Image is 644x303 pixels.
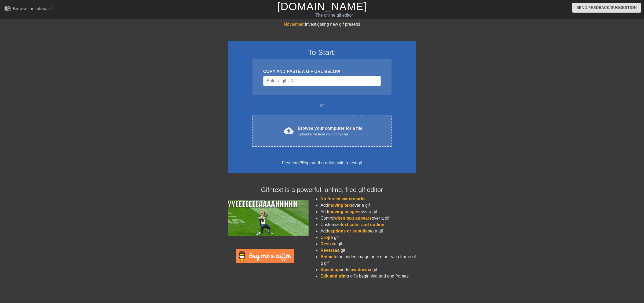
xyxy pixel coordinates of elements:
[320,215,416,221] li: Control over a gif
[242,102,402,109] div: or
[320,267,340,272] span: Speed up
[320,234,416,241] li: a gif
[320,197,365,201] span: No forced watermarks
[228,186,416,194] h4: Gifntext is a powerful, online, free gif editor
[347,267,369,272] span: slow down
[576,4,637,11] span: Send Feedback/Suggestion
[284,126,294,135] span: cloud_upload
[235,160,409,166] div: First time?
[302,161,362,165] a: Explore the editor with a test gif
[341,222,384,227] span: text color and outline
[320,241,416,247] li: a gif
[228,200,309,236] img: football_small.gif
[277,1,367,12] a: [DOMAIN_NAME]
[320,228,416,234] li: Add to a gif
[320,273,416,279] li: a gif's beginning and end frames
[320,254,416,267] li: the added image or text on each frame of a gif
[320,209,416,215] li: Add over a gif
[4,5,52,13] a: Browse the tutorials!
[228,21,416,28] div: Investigating new gif presets!
[298,132,363,137] div: Upload a file from your computer
[263,68,381,75] div: COPY AND PASTE A GIF URL BELOW
[320,242,334,246] span: Resize
[328,203,352,208] span: moving text
[236,249,294,263] img: Buy Me A Coffee
[320,247,416,254] li: a gif
[320,274,347,278] span: Edit and trim
[320,202,416,209] li: Add over a gif
[4,5,11,12] span: menu_book
[217,12,451,19] div: The online gif editor
[328,209,359,214] span: moving images
[263,76,381,86] input: Username
[572,3,641,13] button: Send Feedback/Suggestion
[320,267,416,273] li: and a gif
[328,229,370,233] span: captions or subtitles
[334,216,372,220] span: when text appears
[298,125,363,137] div: Browse your computer for a file
[320,235,330,240] span: Crop
[284,22,305,27] span: November:
[320,254,337,259] span: Animate
[320,248,337,253] span: Reverse
[13,6,52,11] div: Browse the tutorials!
[235,48,409,57] h3: To Start:
[320,221,416,228] li: Customize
